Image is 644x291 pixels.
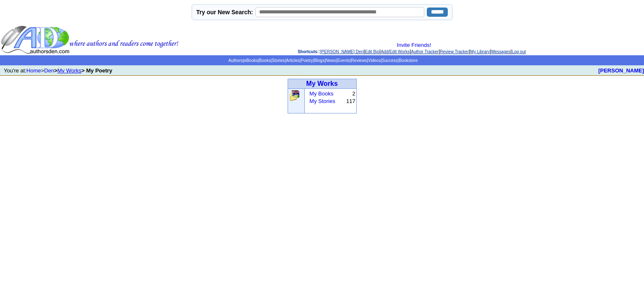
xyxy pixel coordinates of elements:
[351,58,367,63] a: Reviews
[229,58,243,63] a: Authors
[301,58,313,63] a: Poetry
[326,58,336,63] a: News
[4,67,112,74] font: You're at: >
[381,49,410,54] a: Add/Edit Works
[397,42,431,48] a: Invite Friends!
[470,49,490,54] a: My Library
[81,67,112,74] b: > My Poetry
[57,67,82,74] a: My Works
[289,90,300,101] img: Click to add, upload, edit and remove all your books, stories, articles and poems.
[298,49,319,54] span: Shortcuts:
[244,58,258,63] a: eBooks
[440,49,469,54] a: Review Tracker
[54,67,57,74] b: >
[399,58,418,63] a: Bookstore
[272,58,285,63] a: Stories
[598,67,644,74] a: [PERSON_NAME]
[196,9,253,15] label: Try our New Search:
[180,42,643,54] div: : | | | | | | |
[491,49,511,54] a: Messages
[286,58,300,63] a: Articles
[259,58,271,63] a: Books
[44,67,54,74] a: Den
[411,49,439,54] a: Author Tracker
[337,58,350,63] a: Events
[346,98,356,104] font: 117
[26,67,41,74] a: Home
[1,25,179,54] img: header_logo2.gif
[365,49,379,54] a: Edit Bio
[352,90,355,97] font: 2
[309,90,333,97] a: My Books
[368,58,381,63] a: Videos
[309,98,335,104] a: My Stories
[320,49,364,54] a: [PERSON_NAME] Den
[314,58,325,63] a: Blogs
[512,49,526,54] a: Log out
[382,58,398,63] a: Success
[306,80,338,87] a: My Works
